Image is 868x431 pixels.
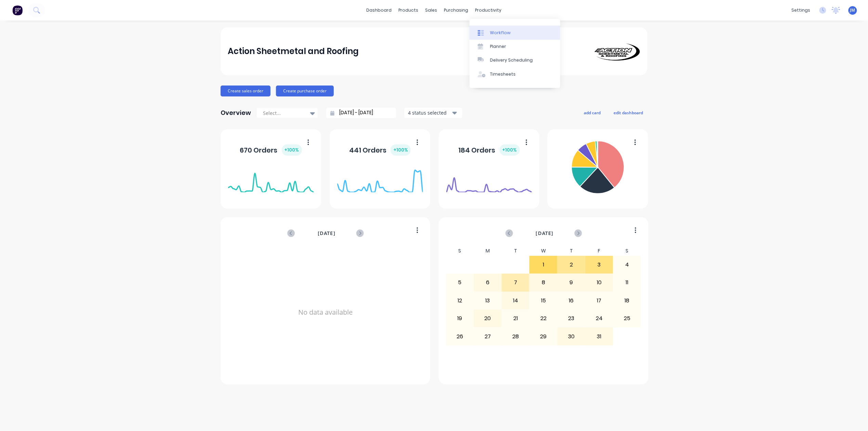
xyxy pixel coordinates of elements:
[470,67,560,81] a: Timesheets
[502,328,529,345] div: 28
[408,109,451,116] div: 4 status selected
[586,256,613,273] div: 3
[613,246,641,256] div: S
[586,310,613,327] div: 24
[470,40,560,53] a: Planner
[586,292,613,309] div: 17
[474,310,501,327] div: 20
[557,246,586,256] div: T
[536,230,554,237] span: [DATE]
[558,256,585,273] div: 2
[318,230,336,237] span: [DATE]
[579,108,605,117] button: add card
[614,310,641,327] div: 25
[472,5,505,15] div: productivity
[490,43,506,50] div: Planner
[609,108,647,117] button: edit dashboard
[282,144,302,156] div: + 100 %
[558,310,585,327] div: 23
[502,246,530,256] div: T
[585,246,613,256] div: F
[490,57,533,63] div: Delivery Scheduling
[446,328,474,345] div: 26
[586,328,613,345] div: 31
[614,274,641,291] div: 11
[422,5,441,15] div: sales
[474,292,501,309] div: 13
[441,5,472,15] div: purchasing
[614,292,641,309] div: 18
[850,7,855,13] span: JM
[529,246,557,256] div: W
[446,246,474,256] div: S
[395,5,422,15] div: products
[474,328,501,345] div: 27
[558,292,585,309] div: 16
[228,44,359,58] div: Action Sheetmetal and Roofing
[221,106,251,120] div: Overview
[500,144,520,156] div: + 100 %
[276,86,334,96] button: Create purchase order
[470,53,560,67] a: Delivery Scheduling
[474,274,501,291] div: 6
[558,274,585,291] div: 9
[788,5,814,15] div: settings
[502,274,529,291] div: 7
[530,310,557,327] div: 22
[502,292,529,309] div: 14
[530,328,557,345] div: 29
[228,246,423,379] div: No data available
[474,246,502,256] div: M
[349,144,411,156] div: 441 Orders
[240,144,302,156] div: 670 Orders
[614,256,641,273] div: 4
[363,5,395,15] a: dashboard
[404,108,462,118] button: 4 status selected
[490,30,511,36] div: Workflow
[592,42,640,61] img: Action Sheetmetal and Roofing
[391,144,411,156] div: + 100 %
[558,328,585,345] div: 30
[446,292,474,309] div: 12
[221,86,271,96] button: Create sales order
[459,144,520,156] div: 184 Orders
[470,26,560,39] a: Workflow
[446,274,474,291] div: 5
[446,310,474,327] div: 19
[530,274,557,291] div: 8
[490,71,516,77] div: Timesheets
[502,310,529,327] div: 21
[530,256,557,273] div: 1
[586,274,613,291] div: 10
[12,5,23,15] img: Factory
[530,292,557,309] div: 15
